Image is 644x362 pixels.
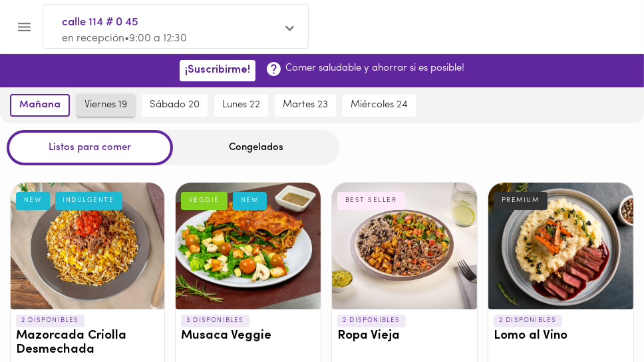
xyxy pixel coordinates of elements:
[55,192,122,209] div: INDULGENTE
[580,298,644,362] iframe: Messagebird Livechat Widget
[233,192,267,209] div: NEW
[351,99,408,111] span: miércoles 24
[11,183,164,309] div: Mazorcada Criolla Desmechada
[62,33,187,44] span: en recepción • 9:00 a 12:30
[332,183,477,309] div: Ropa Vieja
[7,130,173,165] div: Listos para comer
[337,315,406,327] p: 2 DISPONIBLES
[222,99,260,111] span: lunes 22
[176,183,321,309] div: Musaca Veggie
[142,94,208,117] button: sábado 20
[285,61,464,75] p: Comer saludable y ahorrar si es posible!
[84,99,127,111] span: viernes 19
[77,94,135,117] button: viernes 19
[181,315,249,327] p: 3 DISPONIBLES
[214,94,268,117] button: lunes 22
[185,64,250,77] span: ¡Suscribirme!
[180,60,255,81] button: ¡Suscribirme!
[16,315,84,327] p: 2 DISPONIBLES
[8,11,41,43] button: Menu
[62,14,276,31] span: calle 114 # 0 45
[10,94,70,117] button: mañana
[488,183,633,309] div: Lomo al Vino
[181,329,315,343] h3: Musaca Veggie
[494,192,548,209] div: PREMIUM
[16,192,50,209] div: NEW
[275,94,336,117] button: martes 23
[19,99,61,111] span: mañana
[494,315,562,327] p: 2 DISPONIBLES
[283,99,328,111] span: martes 23
[337,329,472,343] h3: Ropa Vieja
[173,130,339,165] div: Congelados
[150,99,200,111] span: sábado 20
[337,192,405,209] div: BEST SELLER
[181,192,228,209] div: VEGGIE
[343,94,416,117] button: miércoles 24
[16,329,159,357] h3: Mazorcada Criolla Desmechada
[494,329,628,343] h3: Lomo al Vino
